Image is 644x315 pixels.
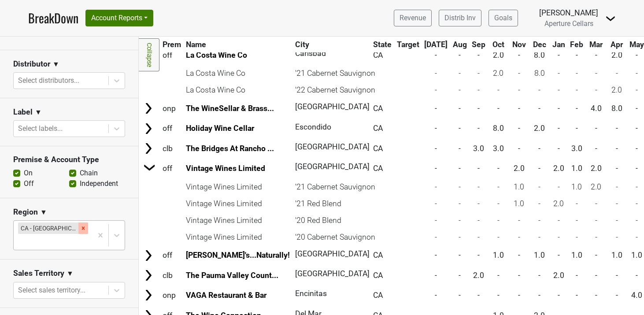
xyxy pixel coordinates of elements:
td: - [509,66,529,82]
td: - [509,212,529,228]
td: - [470,229,488,245]
td: - [607,196,627,211]
span: 1.0 [493,251,504,259]
td: - [586,212,606,228]
th: Prem: activate to sort column ascending [160,37,183,52]
td: onp [160,99,183,118]
span: - [595,124,597,133]
span: - [558,144,560,153]
th: City: activate to sort column ascending [293,37,366,52]
td: - [422,179,450,195]
td: - [568,196,586,211]
span: 2.0 [473,271,484,280]
span: Aperture Cellars [544,19,593,28]
td: - [568,229,586,245]
td: - [422,196,450,211]
span: - [497,104,500,113]
span: [GEOGRAPHIC_DATA] [295,269,370,278]
span: - [518,251,520,259]
span: - [477,51,480,59]
span: - [477,291,480,300]
td: - [451,229,469,245]
td: - [586,196,606,211]
span: 8.0 [611,104,622,113]
span: - [576,291,578,300]
span: - [435,164,437,173]
span: - [435,51,437,59]
span: - [576,51,578,59]
td: 2.0 [489,66,508,82]
a: La Costa Wine Co [186,51,247,59]
span: CA [373,291,383,300]
span: Prem [163,40,181,49]
span: CA [373,144,383,153]
td: - [451,66,469,82]
span: - [595,251,597,259]
td: '20 Red Blend [293,212,370,228]
td: 1.0 [509,179,529,195]
td: onp [160,286,183,305]
td: - [422,82,450,98]
span: - [477,164,480,173]
h3: Label [13,107,33,117]
td: - [568,212,586,228]
th: Feb: activate to sort column ascending [568,37,586,52]
td: - [568,82,586,98]
td: '21 Cabernet Sauvignon [293,66,370,82]
th: &nbsp;: activate to sort column ascending [140,37,159,52]
td: Vintage Wines Limited [184,196,292,211]
td: - [470,212,488,228]
th: Target: activate to sort column ascending [395,37,422,52]
a: Collapse [139,38,159,71]
td: 2.0 [586,179,606,195]
th: Jan: activate to sort column ascending [550,37,567,52]
span: 4.0 [591,104,602,113]
span: - [459,291,461,300]
span: - [459,164,461,173]
span: - [538,104,540,113]
span: 3.0 [493,144,504,153]
td: - [451,196,469,211]
span: - [518,124,520,133]
span: - [477,124,480,133]
th: Nov: activate to sort column ascending [509,37,529,52]
td: - [489,196,508,211]
span: - [576,271,578,280]
a: The Bridges At Rancho ... [186,144,274,153]
span: 2.0 [514,164,525,173]
span: - [538,291,540,300]
td: '21 Cabernet Sauvignon [293,179,370,195]
a: The WineSellar & Brass... [186,104,274,113]
span: 2.0 [493,51,504,59]
img: Arrow right [142,102,155,115]
td: - [509,82,529,98]
span: 2.0 [591,164,602,173]
span: - [477,251,480,259]
span: - [558,124,560,133]
img: Arrow right [142,142,155,155]
span: - [538,271,540,280]
span: - [518,51,520,59]
span: - [616,164,618,173]
span: ▼ [67,268,74,279]
h3: Region [13,208,38,217]
span: - [595,271,597,280]
span: - [595,144,597,153]
img: Arrow right [142,269,155,282]
span: - [518,104,520,113]
td: - [470,66,488,82]
span: - [518,144,520,153]
td: Vintage Wines Limited [184,229,292,245]
td: - [422,212,450,228]
span: CA [373,251,383,259]
div: [PERSON_NAME] [539,7,598,19]
th: Jul: activate to sort column ascending [422,37,450,52]
td: - [451,179,469,195]
td: - [607,229,627,245]
span: CA [373,164,383,173]
td: clb [160,266,183,285]
td: - [422,66,450,82]
th: State: activate to sort column ascending [371,37,394,52]
span: Carlsbad [295,49,326,58]
span: - [616,124,618,133]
